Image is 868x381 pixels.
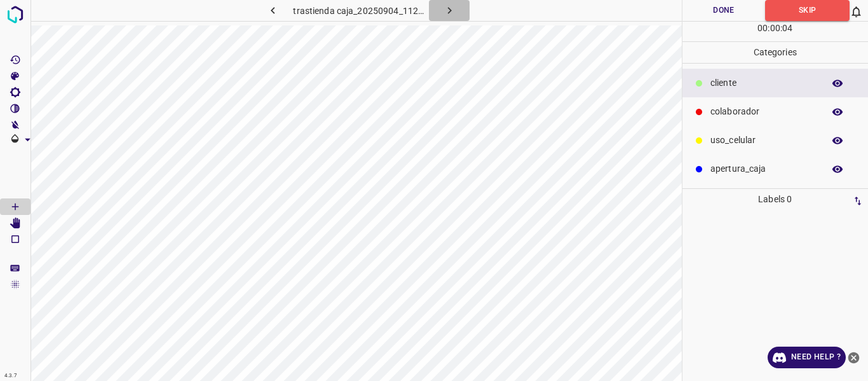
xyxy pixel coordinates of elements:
[710,162,817,176] p: apertura_caja
[768,347,846,368] a: Need Help ?
[686,189,865,210] p: Labels 0
[4,3,27,26] img: logo
[710,134,817,147] p: uso_celular
[846,347,862,368] button: close-help
[293,3,429,21] h6: trastienda caja_20250904_112742_886042.jpg
[1,371,20,381] div: 4.3.7
[757,22,792,41] div: : :
[710,76,817,90] p: cliente
[710,105,817,118] p: colaborador
[782,22,792,35] p: 04
[770,22,780,35] p: 00
[757,22,768,35] p: 00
